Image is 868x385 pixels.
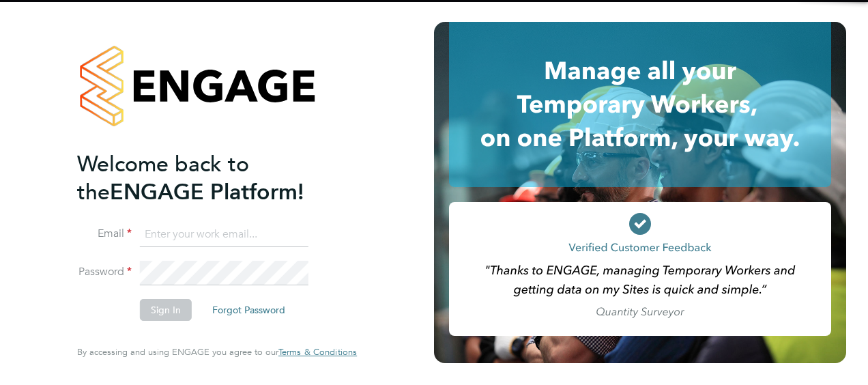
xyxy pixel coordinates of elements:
[140,223,308,247] input: Enter your work email...
[77,265,132,279] label: Password
[140,299,192,321] button: Sign In
[77,151,249,205] span: Welcome back to the
[77,150,343,206] h2: ENGAGE Platform!
[278,347,357,358] a: Terms & Conditions
[201,299,296,321] button: Forgot Password
[77,346,357,358] span: By accessing and using ENGAGE you agree to our
[77,227,132,241] label: Email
